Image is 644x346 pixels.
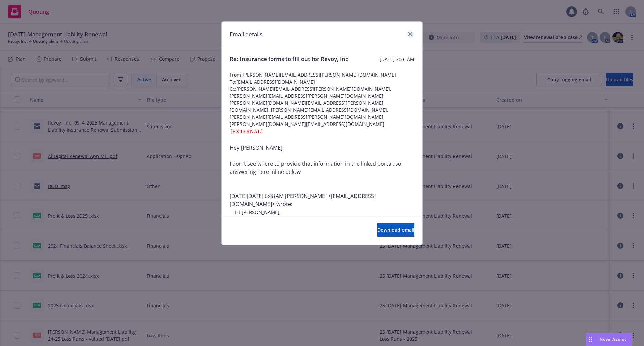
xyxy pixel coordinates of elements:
[380,56,414,63] span: [DATE] 7:36 AM
[230,128,414,136] div: [EXTERNAL]
[230,144,414,184] div: Hey [PERSON_NAME],
[586,333,632,346] button: Nova Assist
[230,192,414,208] div: [DATE][DATE] 6:48 AM [PERSON_NAME] < > wrote:
[230,30,262,39] h1: Email details
[377,227,414,233] span: Download email
[230,85,414,128] span: Cc: [PERSON_NAME][EMAIL_ADDRESS][PERSON_NAME][DOMAIN_NAME], [PERSON_NAME][EMAIL_ADDRESS][PERSON_N...
[230,55,348,63] span: Re: Insurance forms to fill out for Revoy, Inc
[230,71,414,78] span: From: [PERSON_NAME][EMAIL_ADDRESS][PERSON_NAME][DOMAIN_NAME]
[230,78,414,85] span: To: [EMAIL_ADDRESS][DOMAIN_NAME]
[406,30,414,38] a: close
[586,333,594,346] div: Drag to move
[230,192,376,208] a: [EMAIL_ADDRESS][DOMAIN_NAME]
[235,209,281,215] span: Hi [PERSON_NAME],
[377,223,414,237] button: Download email
[600,336,626,342] span: Nova Assist
[230,160,414,176] div: I don't see where to provide that information in the linked portal, so answering here inline below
